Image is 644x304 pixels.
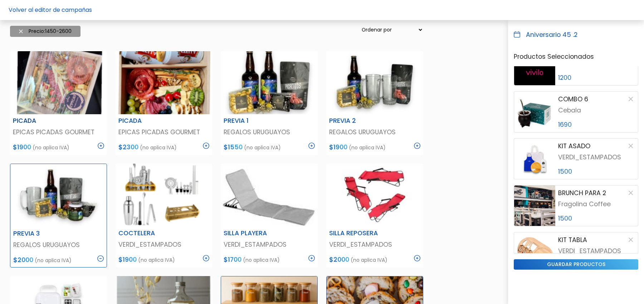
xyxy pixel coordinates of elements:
[203,255,209,261] img: plus_icon-3fa29c8c201d8ce5b7c3ad03cb1d2b720885457b696e93dcc2ba0c445e8c3955.svg
[118,127,210,137] p: EPICAS PICADAS GOURMET
[514,53,638,61] h6: Productos Seleccionados
[558,199,635,209] p: Fragolina Coffee
[116,51,213,114] img: thumb_Captura_de_pantalla_2025-06-30_170319.png
[219,230,286,237] h6: SILLA PLAYERA
[19,29,23,33] img: close-6986928ebcb1d6c9903e3b54e860dbc4d054630f23adef3a32610726dff6a82b.svg
[326,164,423,267] a: SILLA REPOSERA VERDI_ESTAMPADOS $2000 (no aplica IVA)
[514,92,555,132] img: product image
[13,256,33,264] span: $2000
[243,256,280,264] span: (no aplica IVA)
[118,240,210,249] p: VERDI_ESTAMPADOS
[414,143,420,149] img: plus_icon-3fa29c8c201d8ce5b7c3ad03cb1d2b720885457b696e93dcc2ba0c445e8c3955.svg
[116,164,213,267] a: COCTELERA VERDI_ESTAMPADOS $1900 (no aplica IVA)
[224,255,241,264] span: $1700
[308,143,315,149] img: plus_icon-3fa29c8c201d8ce5b7c3ad03cb1d2b720885457b696e93dcc2ba0c445e8c3955.svg
[138,256,175,264] span: (no aplica IVA)
[558,95,588,104] p: COMBO 6
[59,28,72,35] span: 2600
[326,164,423,227] img: thumb_2000___2000-Photoroom__11_.jpg
[558,73,635,82] p: 1200
[221,164,318,267] a: SILLA PLAYERA VERDI_ESTAMPADOS $1700 (no aplica IVA)
[10,51,107,155] a: PICADA EPICAS PICADAS GOURMET $1900 (no aplica IVA)
[221,51,318,155] a: PREVIA 1 REGALOS URUGUAYOS $1550 (no aplica IVA)
[114,117,181,125] h6: PICADA
[9,230,75,237] h6: PREVIA 3
[45,28,56,35] span: 1450
[37,7,103,21] div: ¿Necesitás ayuda?
[221,164,318,227] img: thumb_WhatsApp_Image_2025-08-18_at_10.14.31.jpeg
[10,51,107,114] img: thumb_Captura_de_pantalla_2025-06-30_165633.png
[558,214,635,223] p: 1500
[329,127,420,137] p: REGALOS URUGUAYOS
[558,167,635,176] p: 1500
[558,153,635,162] p: VERDI_ESTAMPADOS
[10,164,107,227] img: thumb_2000___2000-Photoroom_-_2025-06-03T102316.809.jpg
[526,31,577,39] h6: Aniversario 45 .2
[114,230,181,237] h6: COCTELERA
[13,143,31,151] span: $1900
[9,6,92,14] a: Volver al editor de campañas
[558,246,635,256] p: VERDI_ESTAMPADOS
[349,144,386,151] span: (no aplica IVA)
[116,51,213,155] a: PICADA EPICAS PICADAS GOURMET $2300 (no aplica IVA)
[140,144,177,151] span: (no aplica IVA)
[98,143,104,149] img: plus_icon-3fa29c8c201d8ce5b7c3ad03cb1d2b720885457b696e93dcc2ba0c445e8c3955.svg
[308,255,315,261] img: plus_icon-3fa29c8c201d8ce5b7c3ad03cb1d2b720885457b696e93dcc2ba0c445e8c3955.svg
[514,259,638,270] input: guardar productos
[224,143,243,151] span: $1550
[221,51,318,114] img: thumb_2000___2000-Photoroom__100_.jpg
[118,255,137,264] span: $1900
[219,117,286,125] h6: PREVIA 1
[329,143,347,151] span: $1900
[224,240,315,249] p: VERDI_ESTAMPADOS
[244,144,281,151] span: (no aplica IVA)
[558,120,635,129] p: 1690
[10,26,80,37] button: Precio:1450-2600
[116,164,213,227] img: thumb_Captura_de_pantalla_2025-05-29_154951.png
[351,256,387,264] span: (no aplica IVA)
[97,255,104,262] img: minus_icon-77eb431731ff163144883c6b0c75bd6d41019c835f44f40f6fc9db0ddd81d76e.svg
[10,164,107,267] a: PREVIA 3 REGALOS URUGUAYOS $2000 (no aplica IVA)
[558,188,606,198] p: BRUNCH PARA 2
[558,141,590,151] p: KIT ASADO
[326,51,423,114] img: thumb_2000___2000-Photoroom_-_2025-06-03T101623.692.jpg
[558,235,587,245] p: KIT TABLA
[514,139,555,179] img: product image
[9,117,75,125] h6: PICADA
[558,106,635,115] p: Cebala
[514,31,520,38] img: calendar_blue-ac3b0d226928c1d0a031b7180dff2cef00a061937492cb3cf56fc5c027ac901f.svg
[224,127,315,137] p: REGALOS URUGUAYOS
[33,144,69,151] span: (no aplica IVA)
[118,143,138,151] span: $2300
[13,127,104,137] p: EPICAS PICADAS GOURMET
[414,255,420,261] img: plus_icon-3fa29c8c201d8ce5b7c3ad03cb1d2b720885457b696e93dcc2ba0c445e8c3955.svg
[329,240,420,249] p: VERDI_ESTAMPADOS
[514,232,555,273] img: product image
[203,143,209,149] img: plus_icon-3fa29c8c201d8ce5b7c3ad03cb1d2b720885457b696e93dcc2ba0c445e8c3955.svg
[329,255,349,264] span: $2000
[514,185,555,226] img: product image
[326,51,423,155] a: PREVIA 2 REGALOS URUGUAYOS $1900 (no aplica IVA)
[325,230,391,237] h6: SILLA REPOSERA
[35,257,72,264] span: (no aplica IVA)
[325,117,391,125] h6: PREVIA 2
[13,240,104,250] p: REGALOS URUGUAYOS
